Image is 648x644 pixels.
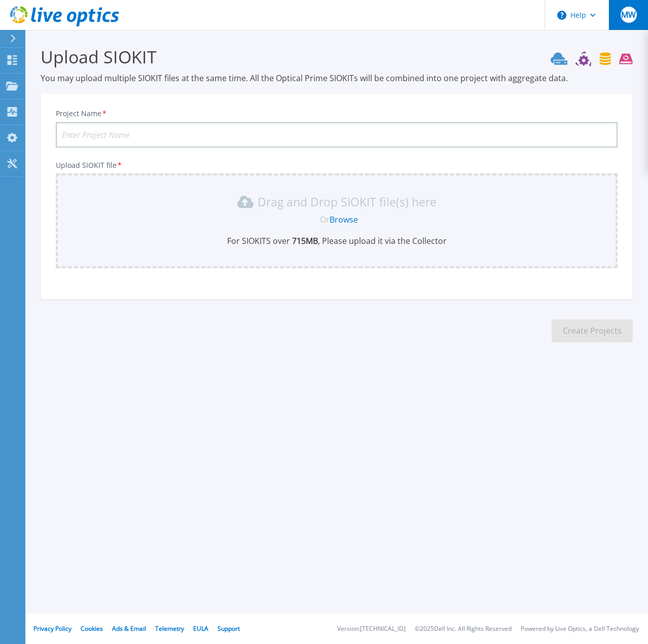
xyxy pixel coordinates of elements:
input: Enter Project Name [56,122,618,148]
a: Cookies [81,624,103,633]
li: Powered by Live Optics, a Dell Technology [521,626,639,632]
li: Version: [TECHNICAL_ID] [337,626,406,632]
li: © 2025 Dell Inc. All Rights Reserved [415,626,512,632]
p: Upload SIOKIT file [56,161,618,169]
span: Or [320,214,330,225]
p: Drag and Drop SIOKIT file(s) here [258,197,437,207]
a: Telemetry [155,624,184,633]
a: Ads & Email [112,624,146,633]
p: You may upload multiple SIOKIT files at the same time. All the Optical Prime SIOKITs will be comb... [41,73,633,84]
div: Drag and Drop SIOKIT file(s) here OrBrowseFor SIOKITS over 715MB, Please upload it via the Collector [62,194,611,246]
label: Project Name [56,110,107,117]
span: MW [621,11,636,19]
a: EULA [193,624,208,633]
h3: Upload SIOKIT [41,45,633,68]
a: Support [218,624,240,633]
b: 715 MB [290,235,318,246]
a: Browse [330,214,358,225]
p: For SIOKITS over , Please upload it via the Collector [62,235,611,246]
a: Privacy Policy [33,624,71,633]
button: Create Projects [552,319,633,342]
